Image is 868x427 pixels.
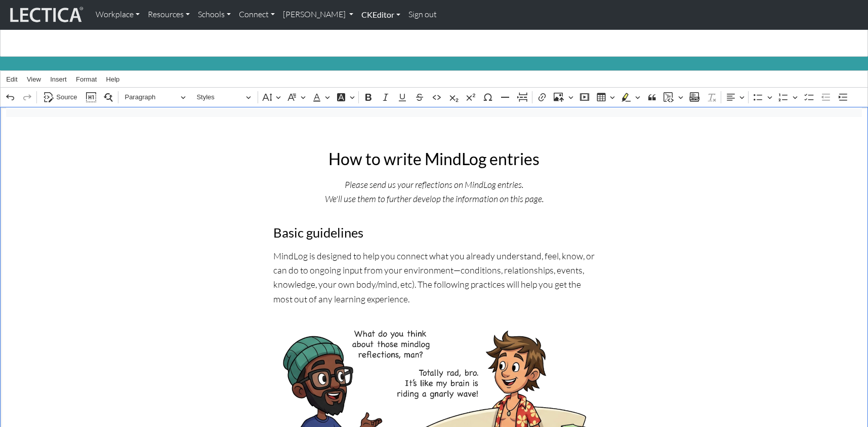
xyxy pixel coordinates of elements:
i: We'll use them to further develop the information on this page. [325,193,544,204]
button: Source [39,90,81,105]
div: Editor toolbar [1,88,867,107]
a: [PERSON_NAME] [279,4,357,25]
h3: Basic guidelines [273,225,595,241]
span: Insert [50,76,67,83]
a: Sign out [404,4,441,25]
img: lecticalive [8,5,84,24]
a: Schools [194,4,235,25]
button: Styles [192,90,256,105]
a: Connect [235,4,279,25]
div: Editor menu bar [1,71,867,88]
span: View [27,76,41,83]
span: Help [106,76,120,83]
a: CKEditor [357,4,404,25]
span: Paragraph [125,91,177,103]
span: Edit [6,76,17,83]
p: MindLog is designed to help you connect what you already understand, feel, know, or can do to ong... [273,249,595,306]
button: Paragraph, Heading [120,90,190,105]
span: Format [76,76,97,83]
span: Styles [196,91,242,103]
a: Workplace [92,4,144,25]
a: Resources [144,4,194,25]
span: Source [56,91,77,103]
h2: How to write MindLog entries [273,149,595,169]
i: Please send us your reflections on MindLog entries. [345,179,523,190]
